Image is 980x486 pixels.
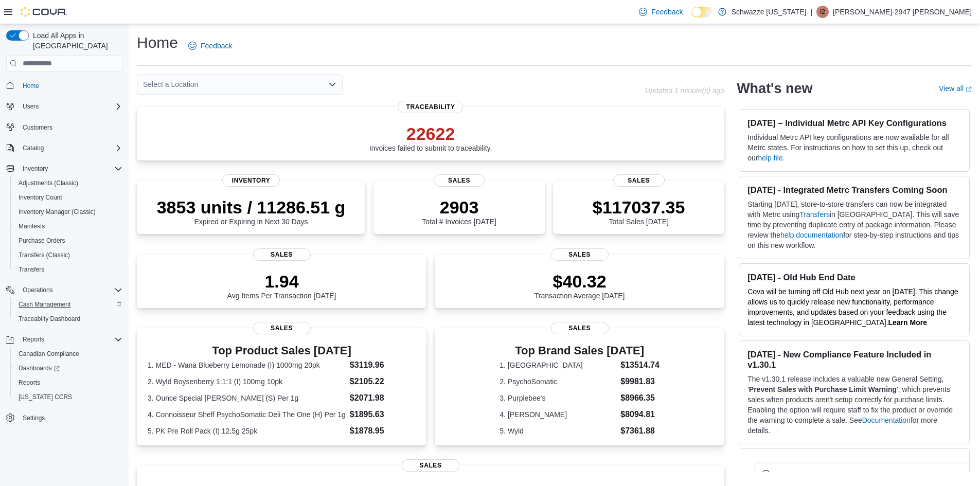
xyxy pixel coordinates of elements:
[500,409,616,420] dt: 4. [PERSON_NAME]
[2,120,127,135] button: Customers
[19,80,43,92] a: Home
[350,392,416,404] dd: $2071.98
[14,362,64,374] a: Dashboards
[19,364,60,372] span: Dashboards
[10,190,127,205] button: Inventory Count
[534,271,625,292] p: $40.32
[434,174,485,187] span: Sales
[253,248,311,261] span: Sales
[747,374,961,436] p: The v1.30.1 release includes a valuable new General Setting, ' ', which prevents sales when produ...
[422,197,496,226] div: Total # Invoices [DATE]
[21,7,67,17] img: Cova
[23,414,45,422] span: Settings
[816,6,829,18] div: Isaac-2947 Beltran
[620,359,660,371] dd: $13514.74
[14,263,122,276] span: Transfers
[747,132,961,163] p: Individual Metrc API key configurations are now available for all Metrc states. For instructions ...
[651,7,683,17] span: Feedback
[23,102,39,111] span: Users
[10,297,127,312] button: Cash Management
[780,231,843,239] a: help documentation
[148,426,346,436] dt: 5. PK Pre Roll Pack (I) 12.5g 25pk
[10,233,127,248] button: Purchase Orders
[747,118,961,128] h3: [DATE] – Individual Metrc API Key Configurations
[19,300,70,309] span: Cash Management
[10,248,127,262] button: Transfers (Classic)
[939,84,972,93] a: View allExternal link
[737,80,812,97] h2: What's new
[14,313,84,325] a: Traceabilty Dashboard
[14,348,83,360] a: Canadian Compliance
[227,271,336,300] div: Avg Items Per Transaction [DATE]
[2,283,127,297] button: Operations
[14,220,49,232] a: Manifests
[19,142,122,154] span: Catalog
[862,416,911,424] a: Documentation
[14,391,122,403] span: Washington CCRS
[10,347,127,361] button: Canadian Compliance
[14,263,48,276] a: Transfers
[157,197,346,218] p: 3853 units / 11286.51 g
[14,391,76,403] a: [US_STATE] CCRS
[2,410,127,425] button: Settings
[19,333,122,346] span: Reports
[184,35,236,56] a: Feedback
[23,165,48,173] span: Inventory
[613,174,665,187] span: Sales
[551,322,609,334] span: Sales
[10,361,127,375] a: Dashboards
[19,237,65,245] span: Purchase Orders
[833,6,972,18] p: [PERSON_NAME]-2947 [PERSON_NAME]
[620,425,660,437] dd: $7361.88
[402,459,459,472] span: Sales
[14,235,122,247] span: Purchase Orders
[369,123,492,144] p: 22622
[747,349,961,370] h3: [DATE] - New Compliance Feature Included in v1.30.1
[747,272,961,282] h3: [DATE] - Old Hub End Date
[227,271,336,292] p: 1.94
[14,235,69,247] a: Purchase Orders
[19,411,122,424] span: Settings
[14,206,100,218] a: Inventory Manager (Classic)
[10,375,127,390] button: Reports
[19,284,57,296] button: Operations
[328,80,336,88] button: Open list of options
[10,312,127,326] button: Traceabilty Dashboard
[747,199,961,250] p: Starting [DATE], store-to-store transfers can now be integrated with Metrc using in [GEOGRAPHIC_D...
[19,350,79,358] span: Canadian Compliance
[350,359,416,371] dd: $3119.96
[19,251,70,259] span: Transfers (Classic)
[23,335,44,344] span: Reports
[19,222,45,230] span: Manifests
[350,375,416,388] dd: $2105.22
[691,7,713,17] input: Dark Mode
[19,193,62,202] span: Inventory Count
[19,412,49,424] a: Settings
[201,41,232,51] span: Feedback
[620,408,660,421] dd: $8094.81
[747,287,958,327] span: Cova will be turning off Old Hub next year on [DATE]. This change allows us to quickly release ne...
[732,6,807,18] p: Schwazze [US_STATE]
[14,220,122,232] span: Manifests
[10,176,127,190] button: Adjustments (Classic)
[10,205,127,219] button: Inventory Manager (Classic)
[500,360,616,370] dt: 1. [GEOGRAPHIC_DATA]
[2,161,127,176] button: Inventory
[500,426,616,436] dt: 5. Wyld
[14,362,122,374] span: Dashboards
[19,142,48,154] button: Catalog
[398,101,464,113] span: Traceability
[157,197,346,226] div: Expired or Expiring in Next 30 Days
[10,390,127,404] button: [US_STATE] CCRS
[137,32,178,53] h1: Home
[593,197,685,218] p: $117037.35
[2,141,127,155] button: Catalog
[14,313,122,325] span: Traceabilty Dashboard
[888,318,927,327] a: Learn More
[19,265,44,274] span: Transfers
[2,99,127,114] button: Users
[19,121,122,134] span: Customers
[23,286,53,294] span: Operations
[500,345,660,357] h3: Top Brand Sales [DATE]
